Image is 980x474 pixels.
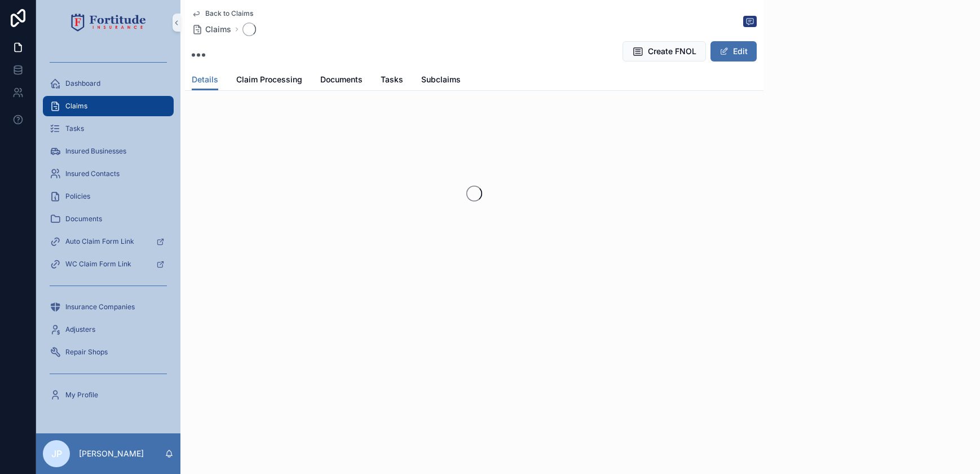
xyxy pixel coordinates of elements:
a: Policies [43,186,174,207]
a: Insured Businesses [43,141,174,161]
div: scrollable content [36,45,180,420]
span: Create FNOL [648,46,696,57]
span: Tasks [65,124,84,133]
a: Documents [43,209,174,229]
span: Auto Claim Form Link [65,237,134,246]
a: Tasks [381,69,403,92]
a: Details [192,69,218,91]
a: Claims [43,96,174,116]
span: Back to Claims [205,9,253,18]
span: WC Claim Form Link [65,260,131,269]
button: Edit [710,41,757,62]
span: Claims [205,24,231,35]
span: Tasks [381,74,403,85]
span: Details [192,74,218,85]
a: My Profile [43,385,174,405]
a: Subclaims [421,69,461,92]
a: Dashboard [43,73,174,94]
p: [PERSON_NAME] [79,448,144,459]
span: Adjusters [65,325,95,334]
span: Insured Businesses [65,147,126,156]
span: Repair Shops [65,348,108,357]
a: Claims [192,24,231,35]
span: Insurance Companies [65,302,135,311]
span: Subclaims [421,74,461,85]
span: Documents [65,214,102,223]
a: WC Claim Form Link [43,254,174,274]
span: Insured Contacts [65,169,120,178]
a: Tasks [43,118,174,139]
a: Adjusters [43,319,174,340]
span: Dashboard [65,79,100,88]
img: App logo [71,14,146,32]
span: My Profile [65,390,98,400]
a: Insurance Companies [43,297,174,317]
span: JP [51,447,62,460]
a: Back to Claims [192,9,253,18]
span: Claim Processing [236,74,302,85]
a: Auto Claim Form Link [43,231,174,252]
a: Insured Contacts [43,164,174,184]
span: Policies [65,192,90,201]
a: Documents [320,69,363,92]
a: Repair Shops [43,342,174,362]
button: Create FNOL [623,41,706,62]
span: Claims [65,102,87,111]
span: Documents [320,74,363,85]
a: Claim Processing [236,69,302,92]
